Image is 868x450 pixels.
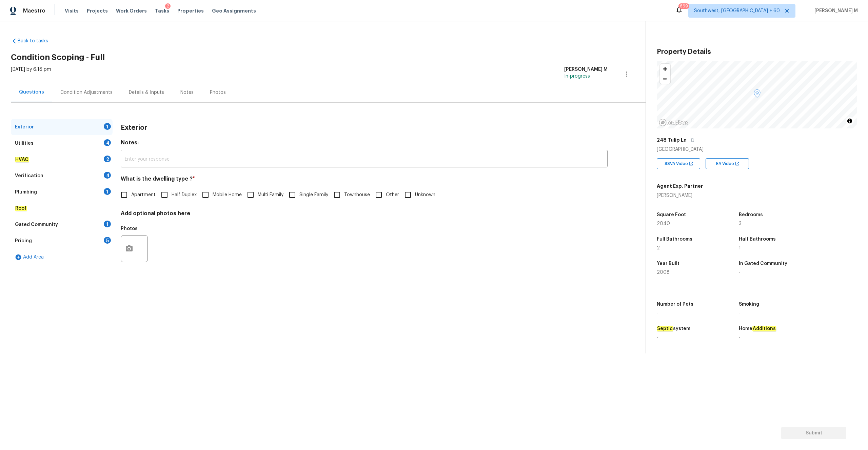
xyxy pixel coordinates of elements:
[213,191,242,199] span: Mobile Home
[15,172,43,179] div: Verification
[739,326,776,331] h5: Home
[15,157,29,162] em: HVAC
[739,335,741,340] span: -
[812,7,858,14] span: [PERSON_NAME] M
[116,7,147,14] span: Work Orders
[129,89,164,96] div: Details & Inputs
[657,48,857,55] h3: Property Details
[657,221,670,226] span: 2040
[665,160,691,167] span: SSVA Video
[19,89,44,96] div: Questions
[177,7,204,14] span: Properties
[104,156,111,162] div: 2
[657,311,658,315] span: -
[739,212,763,217] h5: Bedrooms
[657,158,700,169] div: SSVA Video
[121,210,608,220] h4: Add optional photos here
[564,66,608,73] div: [PERSON_NAME] M
[11,66,51,82] div: [DATE] by 6:18 pm
[172,191,197,199] span: Half Duplex
[104,221,111,227] div: 1
[657,335,658,340] span: -
[386,191,399,199] span: Other
[739,311,741,315] span: -
[716,160,737,167] span: EA Video
[657,302,693,307] h5: Number of Pets
[11,54,646,61] h2: Condition Scoping - Full
[104,172,111,179] div: 4
[60,89,113,96] div: Condition Adjustments
[210,89,226,96] div: Photos
[848,117,852,125] span: Toggle attribution
[131,191,156,199] span: Apartment
[87,7,108,14] span: Projects
[657,192,703,199] div: [PERSON_NAME]
[121,226,138,231] h5: Photos
[657,146,857,153] div: [GEOGRAPHIC_DATA]
[15,221,58,228] div: Gated Community
[657,212,686,217] h5: Square Foot
[155,8,169,13] span: Tasks
[739,221,742,226] span: 3
[344,191,370,199] span: Townhouse
[415,191,435,199] span: Unknown
[735,161,739,166] img: Open In New Icon
[15,124,34,130] div: Exterior
[739,270,741,275] span: -
[659,119,689,126] a: Mapbox homepage
[657,137,687,143] h5: 248 Tulip Ln
[104,123,111,130] div: 1
[846,117,854,125] button: Toggle attribution
[104,188,111,195] div: 1
[657,270,670,275] span: 2008
[660,64,670,74] button: Zoom in
[657,326,690,331] h5: system
[104,139,111,146] div: 4
[15,238,32,244] div: Pricing
[657,261,679,266] h5: Year Built
[739,237,776,242] h5: Half Bathrooms
[694,7,780,14] span: Southwest, [GEOGRAPHIC_DATA] + 60
[11,249,113,265] div: Add Area
[121,151,608,167] input: Enter your response
[689,161,693,166] img: Open In New Icon
[657,326,673,331] em: Septic
[754,89,761,100] div: Map marker
[65,7,79,14] span: Visits
[121,124,147,131] h3: Exterior
[739,261,787,266] h5: In Gated Community
[121,176,608,185] h4: What is the dwelling type ?
[167,3,169,9] div: 2
[212,7,256,14] span: Geo Assignments
[15,206,27,211] em: Roof
[657,61,857,128] canvas: Map
[739,302,759,307] h5: Smoking
[121,139,608,149] h4: Notes:
[657,237,692,242] h5: Full Bathrooms
[104,237,111,244] div: 5
[706,158,749,169] div: EA Video
[11,38,76,44] a: Back to tasks
[564,74,590,79] span: In-progress
[657,183,703,189] h5: Agent Exp. Partner
[180,89,194,96] div: Notes
[657,246,660,250] span: 2
[739,246,741,250] span: 1
[660,74,670,84] button: Zoom out
[299,191,328,199] span: Single Family
[23,7,45,14] span: Maestro
[15,140,34,147] div: Utilities
[752,326,776,331] em: Additions
[258,191,283,199] span: Multi Family
[15,189,37,196] div: Plumbing
[689,137,695,143] button: Copy Address
[680,3,688,9] div: 669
